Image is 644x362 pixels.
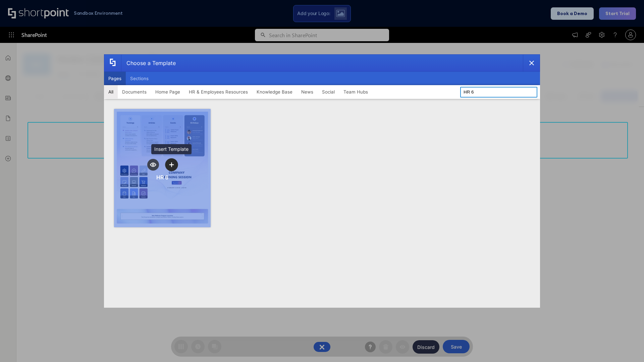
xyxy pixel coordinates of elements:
button: Social [318,85,339,99]
button: News [297,85,318,99]
div: Choose a Template [121,55,176,71]
button: Pages [104,72,126,85]
button: Sections [126,72,153,85]
div: template selector [104,54,540,308]
button: Team Hubs [339,85,372,99]
div: HR 6 [156,174,168,181]
button: Knowledge Base [252,85,297,99]
button: Documents [118,85,151,99]
button: HR & Employees Resources [184,85,252,99]
iframe: Chat Widget [610,330,644,362]
button: Home Page [151,85,184,99]
button: All [104,85,118,99]
input: Search [460,87,537,98]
